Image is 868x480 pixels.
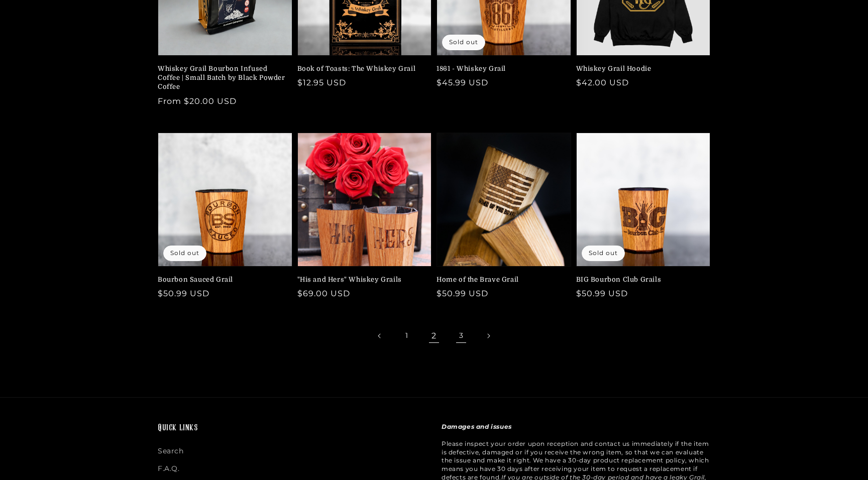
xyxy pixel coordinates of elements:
[158,325,710,347] nav: Pagination
[576,275,705,284] a: BIG Bourbon Club Grails
[297,64,426,73] a: Book of Toasts: The Whiskey Grail
[369,325,391,347] a: Previous page
[477,325,499,347] a: Next page
[437,275,565,284] a: Home of the Brave Grail
[442,423,512,430] strong: Damages and issues
[158,445,184,460] a: Search
[423,325,445,347] span: Page 2
[396,325,418,347] a: Page 1
[297,275,426,284] a: "His and Hers" Whiskey Grails
[158,423,426,434] h2: Quick links
[158,460,180,477] a: F.A.Q.
[158,275,286,284] a: Bourbon Sauced Grail
[158,64,286,92] a: Whiskey Grail Bourbon Infused Coffee | Small Batch by Black Powder Coffee
[450,325,472,347] a: Page 3
[576,64,705,73] a: Whiskey Grail Hoodie
[437,64,565,73] a: 1861 - Whiskey Grail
